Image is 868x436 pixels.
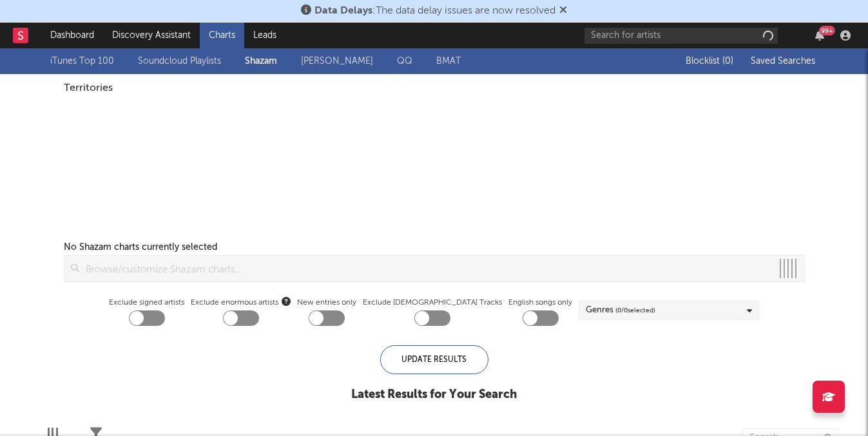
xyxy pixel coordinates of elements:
div: Latest Results for Your Search [351,387,517,403]
input: Browse/customize Shazam charts... [79,256,772,281]
span: Saved Searches [751,57,818,66]
label: Exclude signed artists [109,295,184,310]
div: 99 + [819,26,835,35]
span: Data Delays [314,6,372,16]
a: Charts [200,23,244,48]
a: Leads [244,23,285,48]
label: English songs only [508,295,572,310]
a: Dashboard [41,23,103,48]
button: Exclude enormous artists [282,295,291,307]
div: No Shazam charts currently selected [64,240,217,255]
a: BMAT [436,53,461,69]
label: New entries only [297,295,356,310]
span: Dismiss [559,6,567,16]
span: Exclude enormous artists [191,295,291,310]
label: Exclude [DEMOGRAPHIC_DATA] Tracks [363,295,502,310]
a: QQ [397,53,412,69]
button: 99+ [815,30,824,41]
span: ( 0 / 0 selected) [615,303,655,318]
a: Soundcloud Playlists [138,53,221,69]
a: Discovery Assistant [103,23,200,48]
div: Territories [64,81,805,96]
span: ( 0 ) [722,57,733,66]
a: [PERSON_NAME] [301,53,373,69]
input: Search for artists [584,28,778,44]
button: Saved Searches [747,56,818,66]
span: Blocklist [686,57,733,66]
div: Update Results [380,345,488,374]
div: Genres [586,303,655,318]
a: iTunes Top 100 [50,53,114,69]
span: : The data delay issues are now resolved [314,6,555,16]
